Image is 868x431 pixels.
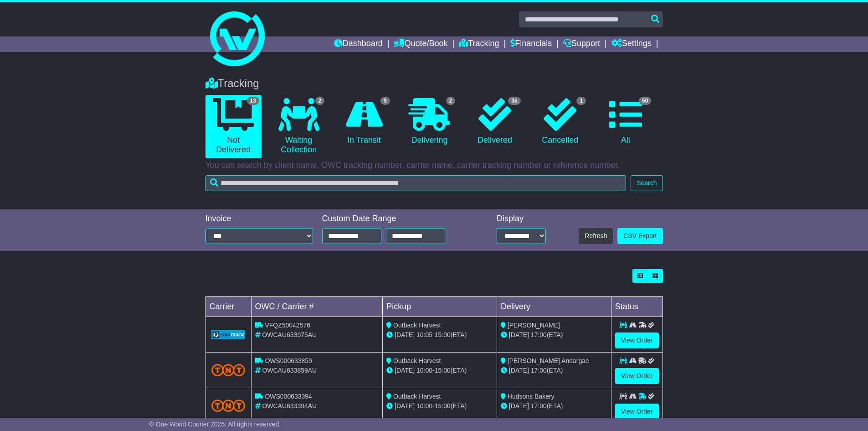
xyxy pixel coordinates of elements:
a: 9 In Transit [336,95,392,149]
span: OWCAU633859AU [262,367,317,374]
a: View Order [615,404,659,420]
td: OWC / Carrier # [251,297,383,317]
span: 15:00 [435,331,451,338]
span: 17:00 [531,331,547,338]
a: 13 Not Delivered [205,95,262,158]
a: 36 Delivered [467,95,523,149]
div: - (ETA) [386,401,493,411]
span: 13 [247,97,259,105]
a: 2 Delivering [401,95,457,149]
span: OWS000633394 [265,393,312,400]
span: [PERSON_NAME] Andargae [508,357,589,364]
span: 1 [576,97,586,105]
a: Quote/Book [394,36,447,52]
a: Tracking [459,36,499,52]
a: View Order [615,332,659,348]
span: 15:00 [435,367,451,374]
td: Carrier [205,297,251,317]
span: [DATE] [395,331,415,338]
p: You can search by client name, OWC tracking number, carrier name, carrier tracking number or refe... [205,161,663,171]
span: [DATE] [509,367,529,374]
span: 17:00 [531,367,547,374]
a: Settings [611,36,652,52]
td: Status [611,297,663,317]
span: 10:05 [416,331,432,338]
span: 9 [380,97,390,105]
span: 2 [315,97,325,105]
a: 1 Cancelled [532,95,588,149]
span: © One World Courier 2025. All rights reserved. [149,421,281,428]
button: Search [631,175,663,191]
span: [DATE] [395,367,415,374]
span: 10:00 [416,367,432,374]
div: Tracking [201,77,668,90]
span: OWCAU633975AU [262,331,317,338]
div: Custom Date Range [322,214,468,224]
img: TNT_Domestic.png [211,400,246,412]
a: Dashboard [334,36,383,52]
a: Support [563,36,600,52]
a: Financials [510,36,552,52]
span: Hudsons Bakery [508,393,555,400]
img: TNT_Domestic.png [211,364,246,376]
div: (ETA) [501,401,607,411]
a: CSV Export [617,228,663,244]
span: [DATE] [509,331,529,338]
span: OWS000633859 [265,357,312,364]
span: 2 [446,97,456,105]
span: 15:00 [435,402,451,410]
span: 36 [508,97,520,105]
a: 50 All [597,95,653,149]
span: Outback Harvest [393,322,441,329]
div: Display [497,214,546,224]
td: Pickup [383,297,497,317]
span: [DATE] [395,402,415,410]
span: [DATE] [509,402,529,410]
a: 2 Waiting Collection [271,95,327,158]
span: [PERSON_NAME] [508,322,560,329]
td: Delivery [497,297,611,317]
button: Refresh [579,228,613,244]
div: Invoice [205,214,313,224]
span: Outback Harvest [393,357,441,364]
span: OWCAU633394AU [262,402,317,410]
span: 17:00 [531,402,547,410]
div: - (ETA) [386,330,493,340]
div: (ETA) [501,366,607,375]
div: (ETA) [501,330,607,340]
span: Outback Harvest [393,393,441,400]
span: VFQZ50042576 [265,322,310,329]
span: 10:00 [416,402,432,410]
img: GetCarrierServiceLogo [211,330,246,339]
div: - (ETA) [386,366,493,375]
a: View Order [615,368,659,384]
span: 50 [639,97,651,105]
